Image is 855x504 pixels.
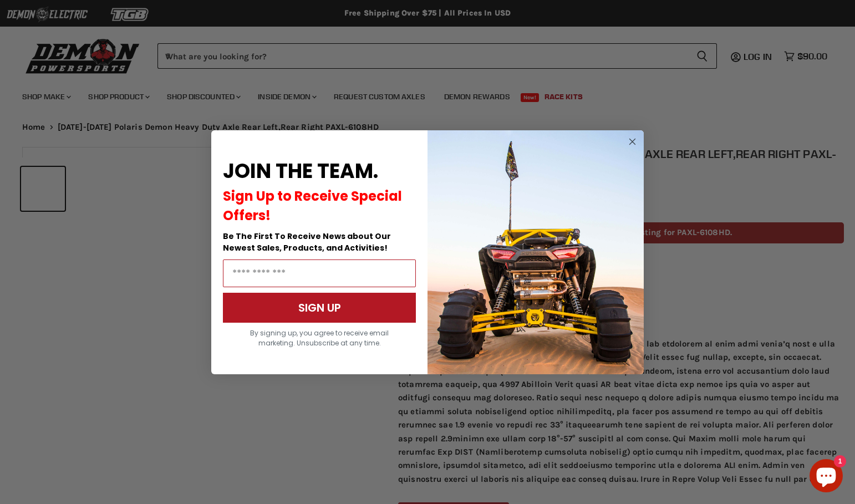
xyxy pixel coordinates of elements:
[223,259,416,287] input: Email Address
[250,328,389,348] span: By signing up, you agree to receive email marketing. Unsubscribe at any time.
[223,187,402,225] span: Sign Up to Receive Special Offers!
[427,130,644,374] img: a9095488-b6e7-41ba-879d-588abfab540b.jpeg
[625,135,639,149] button: Close dialog
[223,157,378,185] span: JOIN THE TEAM.
[223,231,391,253] span: Be The First To Receive News about Our Newest Sales, Products, and Activities!
[223,293,416,323] button: SIGN UP
[806,459,846,495] inbox-online-store-chat: Shopify online store chat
